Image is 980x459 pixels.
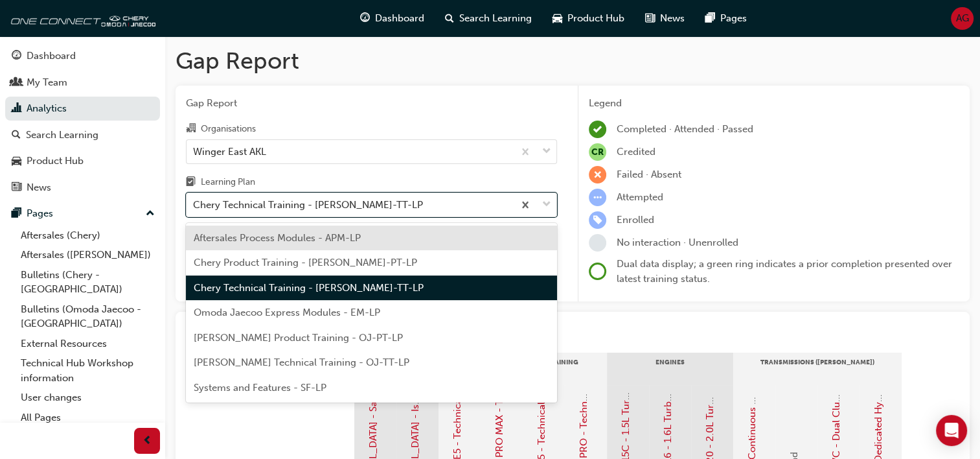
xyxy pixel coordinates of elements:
div: Search Learning [26,128,98,143]
a: news-iconNews [635,5,695,32]
span: guage-icon [12,51,21,62]
span: news-icon [12,182,21,194]
span: Chery Technical Training - [PERSON_NAME]-TT-LP [194,282,424,294]
span: [PERSON_NAME] Technical Training - OJ-TT-LP [194,357,409,368]
span: chart-icon [12,103,21,115]
span: Omoda Jaecoo Express Modules - EM-LP [194,307,380,318]
span: Dashboard [375,11,424,26]
div: Organisations [201,123,256,135]
button: DashboardMy TeamAnalyticsSearch LearningProduct HubNews [5,41,160,202]
a: guage-iconDashboard [350,5,435,32]
span: search-icon [445,10,454,27]
span: learningplan-icon [186,177,196,189]
span: down-icon [542,196,551,213]
span: Attempted [617,191,663,203]
div: Legend [589,96,959,111]
div: Pages [27,206,53,221]
span: Product Hub [567,11,624,26]
a: pages-iconPages [695,5,757,32]
a: Aftersales (Chery) [16,226,160,246]
div: Learning Plan [201,176,255,189]
span: down-icon [542,143,551,160]
button: AG [951,7,974,30]
h1: Gap Report [176,47,970,75]
span: organisation-icon [186,123,196,135]
a: Analytics [5,97,160,121]
a: Aftersales ([PERSON_NAME]) [16,245,160,265]
span: Systems and Features - SF-LP [194,382,326,394]
span: Completed · Attended · Passed [617,123,753,135]
img: oneconnect [6,5,155,31]
a: Technical Hub Workshop information [16,353,160,388]
span: news-icon [645,10,655,27]
span: Enrolled [617,214,654,226]
span: people-icon [12,77,21,89]
div: Chery Technical Training - [PERSON_NAME]-TT-LP [193,198,423,213]
button: Pages [5,202,160,226]
a: car-iconProduct Hub [542,5,635,32]
span: Pages [720,11,747,26]
a: News [5,176,160,200]
div: Winger East AKL [193,144,266,159]
a: Bulletins (Chery - [GEOGRAPHIC_DATA]) [16,265,160,300]
span: [PERSON_NAME] Product Training - OJ-PT-LP [194,332,403,344]
a: Bulletins (Omoda Jaecoo - [GEOGRAPHIC_DATA]) [16,300,160,334]
span: up-icon [146,206,155,222]
span: car-icon [12,156,21,167]
div: News [27,180,51,195]
span: No interaction · Unenrolled [617,237,738,248]
a: My Team [5,71,160,95]
div: TRANSMISSIONS ([PERSON_NAME]) [733,353,902,385]
span: Failed · Absent [617,169,681,180]
a: External Resources [16,334,160,354]
span: learningRecordVerb_ENROLL-icon [589,211,606,229]
a: Search Learning [5,123,160,147]
span: AG [956,11,969,26]
div: Product Hub [27,154,84,169]
span: pages-icon [12,208,21,220]
span: Dual data display; a green ring indicates a prior completion presented over latest training status. [617,258,952,285]
span: Chery Product Training - [PERSON_NAME]-PT-LP [194,257,417,268]
span: car-icon [553,10,562,27]
span: Search Learning [459,11,532,26]
a: Dashboard [5,44,160,68]
span: search-icon [12,130,21,141]
span: learningRecordVerb_ATTEMPT-icon [589,189,606,206]
span: null-icon [589,143,606,161]
span: Gap Report [186,96,557,111]
span: Credited [617,146,655,158]
span: pages-icon [705,10,715,27]
div: Open Intercom Messenger [936,415,967,446]
a: Product Hub [5,149,160,173]
a: All Pages [16,408,160,428]
div: Dashboard [27,49,76,64]
span: learningRecordVerb_COMPLETE-icon [589,121,606,138]
span: learningRecordVerb_NONE-icon [589,234,606,252]
a: User changes [16,388,160,408]
a: search-iconSearch Learning [435,5,542,32]
span: learningRecordVerb_FAIL-icon [589,166,606,183]
div: ENGINES [607,353,733,385]
span: guage-icon [360,10,370,27]
span: News [660,11,685,26]
span: Aftersales Process Modules - APM-LP [194,232,361,244]
span: prev-icon [142,433,152,449]
div: My Team [27,75,67,90]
